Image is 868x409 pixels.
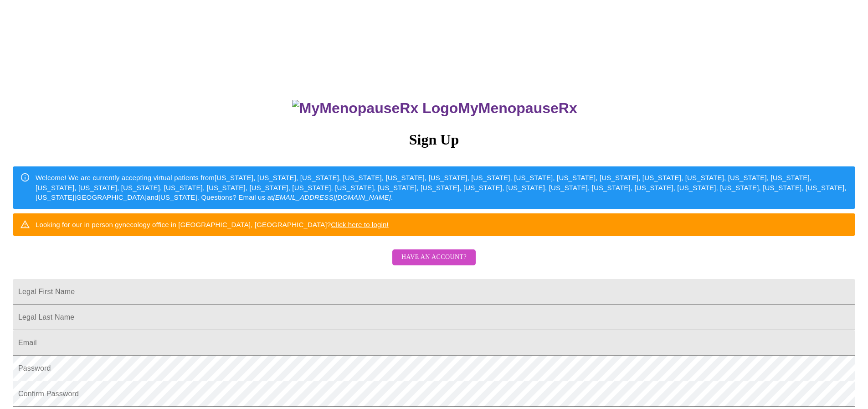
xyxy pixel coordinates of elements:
[331,221,389,228] a: Click here to login!
[292,100,458,117] img: MyMenopauseRx Logo
[13,131,855,148] h3: Sign Up
[36,169,848,206] div: Welcome! We are currently accepting virtual patients from [US_STATE], [US_STATE], [US_STATE], [US...
[401,252,467,263] span: Have an account?
[392,249,476,265] button: Have an account?
[36,216,389,233] div: Looking for our in person gynecology office in [GEOGRAPHIC_DATA], [GEOGRAPHIC_DATA]?
[390,259,478,267] a: Have an account?
[273,193,391,201] em: [EMAIL_ADDRESS][DOMAIN_NAME]
[14,100,856,117] h3: MyMenopauseRx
